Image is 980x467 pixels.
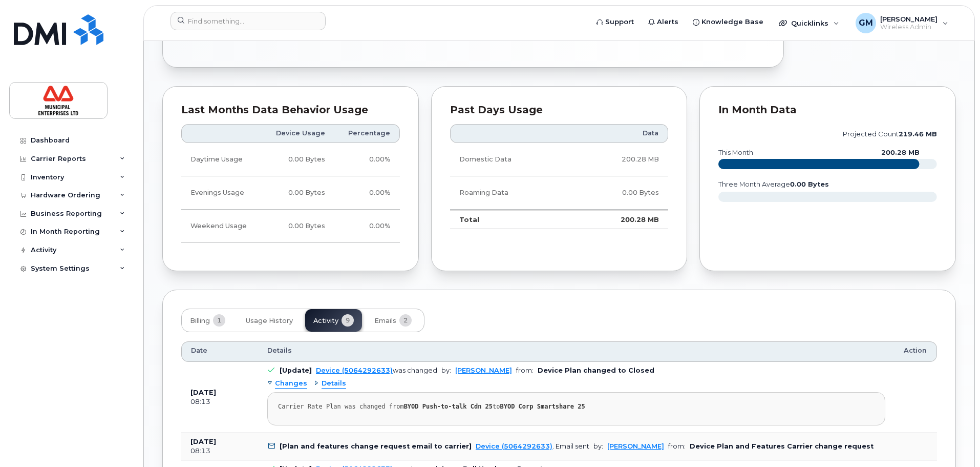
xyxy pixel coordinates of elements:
a: [PERSON_NAME] [607,442,664,450]
div: Quicklinks [772,13,846,33]
span: Billing [190,317,210,325]
text: this month [718,149,753,156]
span: 2 [399,314,412,327]
a: Alerts [641,12,686,32]
b: [Plan and features change request email to carrier] [280,442,472,450]
strong: BYOD Push-to-talk Cdn 25 [404,403,493,410]
span: Wireless Admin [880,23,938,31]
b: [DATE] [190,389,216,396]
b: [Update] [280,367,312,374]
div: . Email sent [476,442,589,450]
td: Total [450,210,571,229]
a: Support [589,12,641,32]
th: Data [571,124,668,143]
text: three month average [718,180,829,188]
div: 08:13 [190,446,249,456]
span: Quicklinks [791,19,828,27]
span: Date [191,346,207,355]
td: 0.00 Bytes [262,210,334,243]
td: 200.28 MB [571,143,668,176]
td: 0.00 Bytes [571,176,668,210]
td: 0.00% [334,176,400,210]
span: Changes [275,379,307,389]
span: from: [516,367,534,374]
a: Device (5064292633) [476,442,552,450]
th: Device Usage [262,124,334,143]
td: 200.28 MB [571,210,668,229]
span: GM [859,17,873,29]
div: was changed [316,367,437,374]
text: projected count [843,130,937,138]
td: 0.00% [334,143,400,176]
div: 08:13 [190,397,249,407]
tspan: 0.00 Bytes [790,180,829,188]
div: Carrier Rate Plan was changed from to [278,403,875,411]
span: Knowledge Base [701,17,763,27]
span: Support [605,17,634,27]
b: [DATE] [190,438,216,445]
span: Usage History [246,317,293,325]
strong: BYOD Corp Smartshare 25 [500,403,585,410]
th: Percentage [334,124,400,143]
td: 0.00 Bytes [262,143,334,176]
td: Roaming Data [450,176,571,210]
td: Weekend Usage [181,210,262,243]
a: [PERSON_NAME] [455,367,512,374]
td: 0.00% [334,210,400,243]
text: 200.28 MB [881,149,920,156]
a: Device (5064292633) [316,367,393,374]
div: Last Months Data Behavior Usage [181,105,400,115]
div: Past Days Usage [450,105,669,115]
span: from: [668,442,686,450]
a: Knowledge Base [686,12,771,32]
td: 0.00 Bytes [262,176,334,210]
span: Details [322,379,346,389]
td: Domestic Data [450,143,571,176]
tspan: 219.46 MB [899,130,937,138]
input: Find something... [171,12,326,30]
span: Alerts [657,17,678,27]
div: In Month Data [718,105,937,115]
td: Evenings Usage [181,176,262,210]
tr: Friday from 6:00pm to Monday 8:00am [181,210,400,243]
tr: Weekdays from 6:00pm to 8:00am [181,176,400,210]
span: Emails [374,317,396,325]
span: by: [441,367,451,374]
b: Device Plan and Features Carrier change request [690,442,874,450]
span: Details [267,346,292,355]
td: Daytime Usage [181,143,262,176]
span: [PERSON_NAME] [880,15,938,23]
div: Gillian MacNeill [848,13,955,33]
span: by: [593,442,603,450]
span: 1 [213,314,225,327]
b: Device Plan changed to Closed [538,367,654,374]
th: Action [894,341,937,362]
